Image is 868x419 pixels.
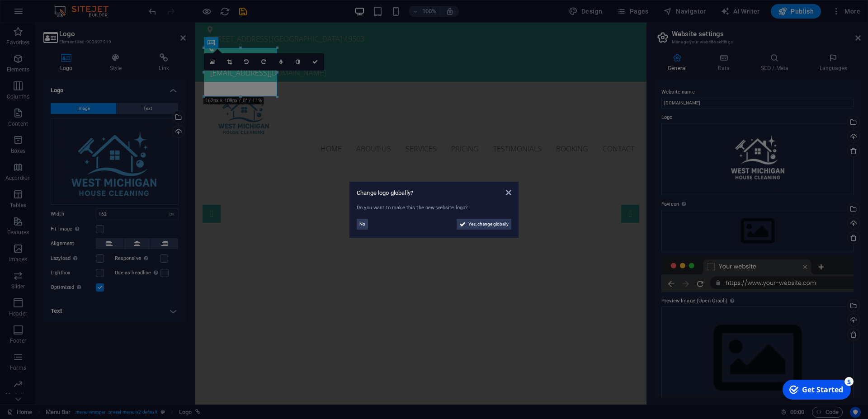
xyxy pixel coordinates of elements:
div: Get Started 5 items remaining, 0% complete [5,4,73,24]
span: Change logo globally? [357,189,413,196]
div: Get Started [24,9,66,19]
div: Do you want to make this the new website logo? [357,204,511,212]
span: Yes, change globally [468,219,509,230]
div: 5 [67,1,76,10]
button: No [357,219,368,230]
span: No [359,219,365,230]
button: Yes, change globally [457,219,511,230]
